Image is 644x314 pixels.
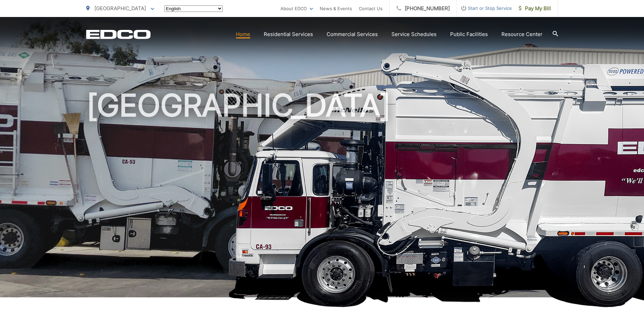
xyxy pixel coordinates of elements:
select: Select a language [164,5,223,12]
a: News & Events [320,4,352,13]
span: Pay My Bill [519,4,551,13]
a: Resource Center [501,30,542,38]
a: Residential Services [264,30,313,38]
a: Home [236,30,250,38]
h1: [GEOGRAPHIC_DATA] [86,88,558,303]
a: Contact Us [359,4,383,13]
a: Commercial Services [327,30,378,38]
a: EDCD logo. Return to the homepage. [86,30,151,39]
span: [GEOGRAPHIC_DATA] [94,5,146,12]
a: Service Schedules [391,30,437,38]
a: Public Facilities [450,30,488,38]
a: About EDCO [280,4,313,13]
